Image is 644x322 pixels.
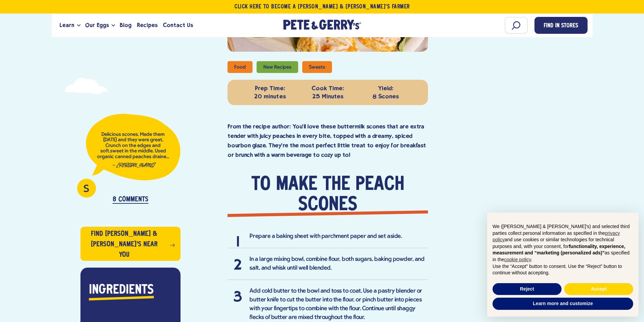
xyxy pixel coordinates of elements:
span: Find [PERSON_NAME] & [PERSON_NAME]'s Near You [86,229,162,260]
span: Our Eggs [85,21,109,29]
li: New Recipes [257,61,298,73]
span: Recipes [137,21,158,29]
input: Search [505,17,528,34]
span: S [84,184,89,195]
li: Sweets [302,61,332,73]
span: Prepare a baking sheet with parchment paper and set aside. [249,233,402,240]
span: Learn [59,21,74,29]
a: Find [PERSON_NAME] & [PERSON_NAME]'s Near You [80,227,181,261]
a: Learn [57,16,77,34]
span: Find in Stores [544,22,578,31]
button: Learn more and customize [493,298,633,310]
p: 25 Minutes [301,84,355,100]
strong: Prep Time: [243,84,297,92]
p: 20 minutes [243,84,297,100]
a: Our Eggs [82,16,112,34]
strong: Cook Time: [301,84,355,92]
a: Recipes [134,16,160,34]
button: Accept [564,283,633,295]
a: Find in Stores [534,17,588,34]
button: Open the dropdown menu for Learn [77,24,80,27]
button: Reject [493,283,562,295]
strong: From the recipe author: You'll love these buttermilk scones that are extra tender with juicy peac... [228,123,426,158]
a: Contact Us [160,16,196,34]
strong: To make the peach scones [228,175,428,215]
p: 8 Scones [358,84,413,100]
span: Contact Us [163,21,193,29]
p: Use the “Accept” button to consent. Use the “Reject” button to continue without accepting. [493,263,633,276]
a: cookie policy [504,257,531,262]
p: 8 Comments [113,196,148,204]
span: Blog [120,21,132,29]
span: Add cold butter to the bowl and toss to coat. Use a pastry blender or butter knife to cut the but... [249,288,422,321]
p: We ([PERSON_NAME] & [PERSON_NAME]'s) and selected third parties collect personal information as s... [493,223,633,263]
a: Blog [117,16,134,34]
span: In a large mixing bowl, combine flour, both sugars, baking powder, and salt, and whisk until well... [249,256,424,271]
em: — [PERSON_NAME] [112,163,154,168]
strong: Yield: [358,84,413,92]
p: Delicious scones. Made them [DATE] and they were great, Crunch on the edges and soft.sweet in the... [97,132,170,160]
button: Open the dropdown menu for Our Eggs [112,24,115,27]
strong: Ingredients [89,284,154,296]
li: Food [228,61,252,73]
